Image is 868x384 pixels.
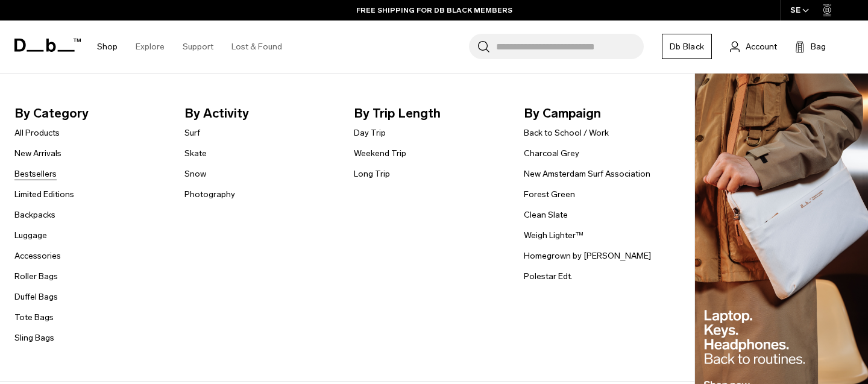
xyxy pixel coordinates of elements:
a: Charcoal Grey [524,147,579,160]
a: Limited Editions [14,188,74,201]
a: Skate [184,147,207,160]
a: Weekend Trip [354,147,406,160]
a: Backpacks [14,209,55,221]
a: Account [730,39,777,54]
span: By Trip Length [354,104,505,123]
a: New Arrivals [14,147,61,160]
a: FREE SHIPPING FOR DB BLACK MEMBERS [356,5,512,16]
a: Db Black [662,34,712,59]
a: Clean Slate [524,209,568,221]
a: Day Trip [354,127,386,139]
a: Forest Green [524,188,575,201]
span: By Activity [184,104,335,123]
a: Weigh Lighter™ [524,229,583,242]
a: Photography [184,188,235,201]
nav: Main Navigation [88,20,291,73]
a: Long Trip [354,168,390,180]
a: Luggage [14,229,47,242]
a: Roller Bags [14,270,58,283]
button: Bag [795,39,826,54]
a: All Products [14,127,60,139]
a: Support [183,25,213,68]
span: Account [746,40,777,53]
a: Duffel Bags [14,291,58,303]
a: Back to School / Work [524,127,609,139]
a: Sling Bags [14,332,54,344]
span: By Campaign [524,104,675,123]
a: Surf [184,127,200,139]
a: Bestsellers [14,168,57,180]
a: Explore [136,25,165,68]
a: Accessories [14,250,61,262]
span: By Category [14,104,165,123]
a: New Amsterdam Surf Association [524,168,650,180]
a: Polestar Edt. [524,270,573,283]
span: Bag [811,40,826,53]
a: Shop [97,25,118,68]
a: Lost & Found [231,25,282,68]
a: Snow [184,168,206,180]
a: Homegrown by [PERSON_NAME] [524,250,651,262]
a: Tote Bags [14,311,54,324]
